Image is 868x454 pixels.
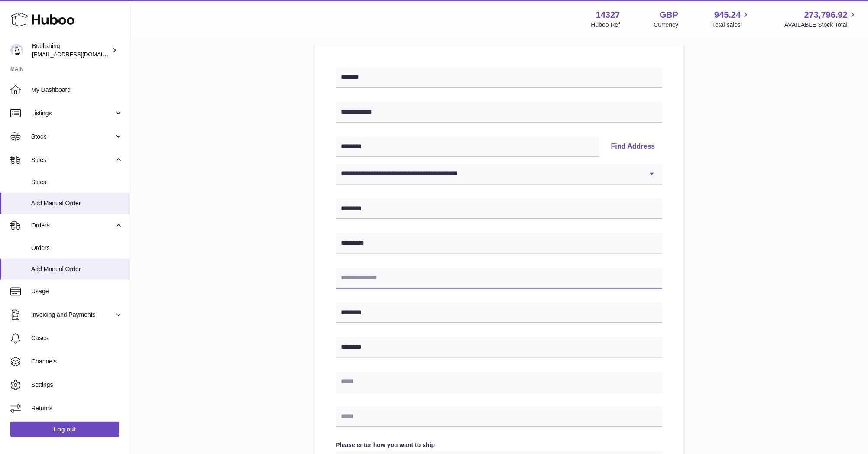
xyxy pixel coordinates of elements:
[31,357,123,366] span: Channels
[31,199,123,208] span: Add Manual Order
[336,441,662,449] label: Please enter how you want to ship
[712,9,751,29] a: 945.24 Total sales
[31,133,114,141] span: Stock
[784,21,858,29] span: AVAILABLE Stock Total
[31,265,123,273] span: Add Manual Order
[32,51,127,58] span: [EMAIL_ADDRESS][DOMAIN_NAME]
[31,311,114,319] span: Invoicing and Payments
[31,109,114,117] span: Listings
[31,404,123,412] span: Returns
[596,9,620,21] strong: 14327
[31,244,123,252] span: Orders
[32,42,110,58] div: Bublishing
[31,86,123,94] span: My Dashboard
[714,9,741,21] span: 945.24
[10,44,23,57] img: maricar@bublishing.com
[31,381,123,389] span: Settings
[31,287,123,295] span: Usage
[31,156,114,164] span: Sales
[712,21,751,29] span: Total sales
[591,21,620,29] div: Huboo Ref
[10,422,119,437] a: Log out
[654,21,679,29] div: Currency
[31,221,114,230] span: Orders
[31,334,123,342] span: Cases
[804,9,848,21] span: 273,796.92
[660,9,678,21] strong: GBP
[604,136,662,157] button: Find Address
[31,178,123,186] span: Sales
[784,9,858,29] a: 273,796.92 AVAILABLE Stock Total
